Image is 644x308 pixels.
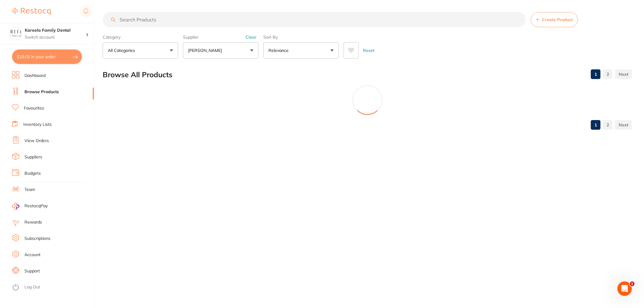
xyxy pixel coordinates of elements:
[263,42,339,59] button: Relevance
[183,42,258,59] button: [PERSON_NAME]
[268,47,291,53] p: Relevance
[24,284,40,290] a: Log Out
[103,42,178,59] button: All Categories
[24,236,50,242] a: Subscriptions
[103,12,526,27] input: Search Products
[12,203,19,210] img: RestocqPay
[531,12,578,27] button: Create Product
[263,34,339,40] label: Sort By
[24,219,42,225] a: Rewards
[188,47,224,53] p: [PERSON_NAME]
[24,203,48,209] span: RestocqPay
[12,5,51,18] a: Restocq Logo
[603,68,613,80] a: 2
[103,71,172,79] h2: Browse All Products
[24,268,40,274] a: Support
[24,154,42,160] a: Suppliers
[23,122,52,128] a: Inventory Lists
[24,252,40,258] a: Account
[630,281,635,286] span: 1
[25,34,86,40] p: Switch account
[12,283,92,292] button: Log Out
[24,105,44,111] a: Favourites
[24,187,35,193] a: Team
[603,119,613,131] a: 2
[244,34,258,40] button: Clear
[24,73,46,79] a: Dashboard
[591,68,601,80] a: 1
[591,119,601,131] a: 1
[542,17,573,22] span: Create Product
[12,203,48,210] a: RestocqPay
[183,34,258,40] label: Supplier
[617,281,632,296] iframe: Intercom live chat
[12,8,51,15] img: Restocq Logo
[24,89,59,95] a: Browse Products
[12,49,82,64] button: $19.05 in your order
[24,138,49,144] a: View Orders
[24,170,41,176] a: Budgets
[25,27,86,33] h4: Kareela Family Dental
[9,28,21,40] img: Kareela Family Dental
[103,34,178,40] label: Category
[361,42,376,59] button: Reset
[108,47,137,53] p: All Categories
